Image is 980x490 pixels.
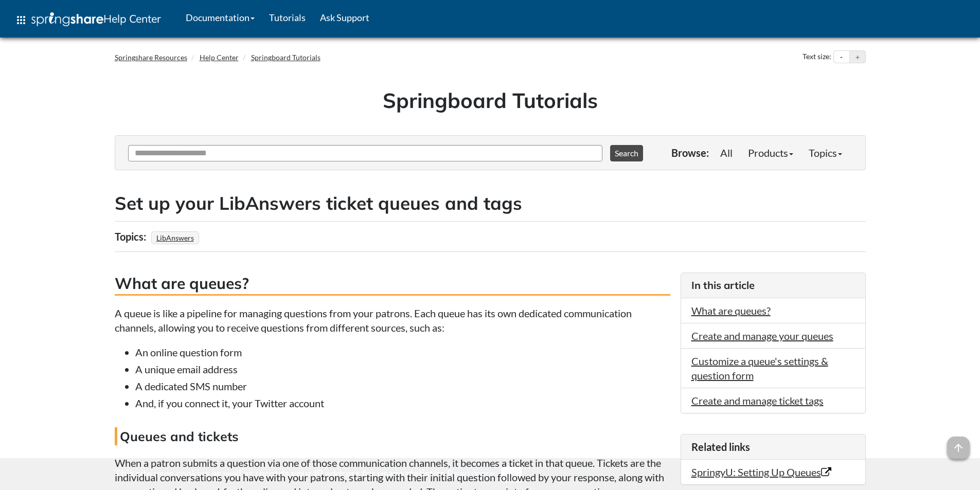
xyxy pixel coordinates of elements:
[691,304,771,317] a: What are queues?
[115,191,866,216] h2: Set up your LibAnswers ticket queues and tags
[947,438,970,450] a: arrow_upward
[691,355,828,382] a: Customize a queue's settings & question form
[8,5,168,35] a: apps Help Center
[251,53,320,62] a: Springboard Tutorials
[155,230,195,245] a: LibAnswers
[115,306,670,335] p: A queue is like a pipeline for managing questions from your patrons. Each queue has its own dedic...
[834,51,849,63] button: Decrease text size
[262,5,313,30] a: Tutorials
[104,466,876,482] div: This site uses cookies as well as records your IP address for usage statistics.
[691,330,833,342] a: Create and manage your queues
[691,466,831,478] a: SpringyU: Setting Up Queues
[947,437,970,459] span: arrow_upward
[801,142,850,163] a: Topics
[115,273,670,296] h3: What are queues?
[135,379,670,393] li: A dedicated SMS number
[179,5,262,30] a: Documentation
[800,50,833,64] div: Text size:
[15,14,27,26] span: apps
[115,53,187,62] a: Springshare Resources
[740,142,801,163] a: Products
[122,86,858,115] h1: Springboard Tutorials
[135,345,670,359] li: An online question form
[313,5,377,30] a: Ask Support
[200,53,239,62] a: Help Center
[103,12,161,25] span: Help Center
[610,145,643,161] button: Search
[135,362,670,376] li: A unique email address
[31,12,103,26] img: Springshare
[691,394,824,407] a: Create and manage ticket tags
[691,278,855,293] h3: In this article
[671,146,709,160] p: Browse:
[850,51,865,63] button: Increase text size
[691,441,750,453] span: Related links
[115,227,149,246] div: Topics:
[115,427,670,445] h4: Queues and tickets
[135,396,670,410] li: And, if you connect it, your Twitter account
[712,142,740,163] a: All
